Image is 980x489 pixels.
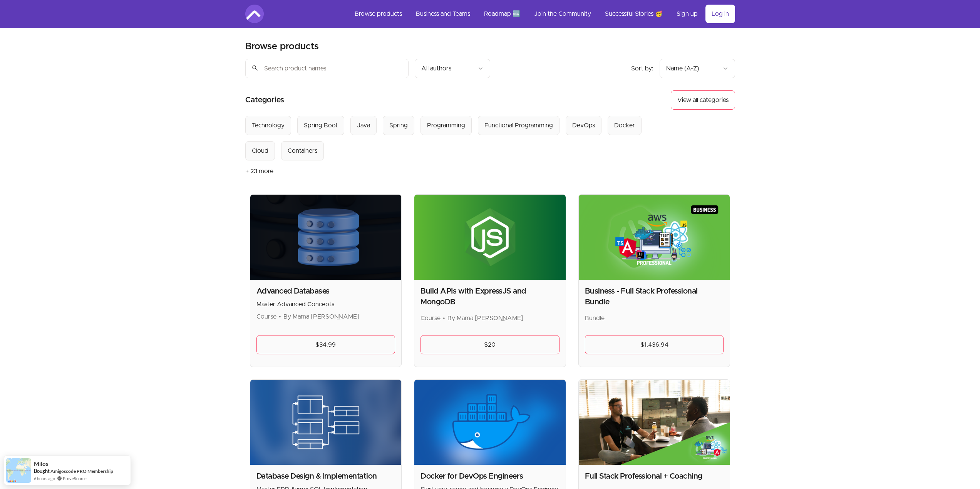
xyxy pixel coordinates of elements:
[389,121,408,130] div: Spring
[420,286,560,307] h2: Build APIs with ExpressJS and MongoDB
[245,40,319,53] h2: Browse products
[245,59,409,78] input: Search product names
[599,5,669,23] a: Successful Stories 🥳
[415,59,490,78] button: Filter by author
[288,146,317,155] div: Containers
[256,471,395,482] h2: Database Design & Implementation
[348,5,408,23] a: Browse products
[252,146,268,155] div: Cloud
[660,59,735,78] button: Product sort options
[245,90,284,110] h2: Categories
[484,121,553,130] div: Functional Programming
[671,90,735,110] button: View all categories
[585,286,724,307] h2: Business - Full Stack Professional Bundle
[6,458,31,483] img: provesource social proof notification image
[357,121,370,130] div: Java
[348,5,735,23] nav: Main
[631,65,653,72] span: Sort by:
[585,315,605,321] span: Bundle
[478,5,526,23] a: Roadmap 🆕
[447,315,523,321] span: By Mama [PERSON_NAME]
[279,314,281,320] span: •
[256,335,395,354] a: $34.99
[304,121,338,130] div: Spring Boot
[420,315,441,321] span: Course
[572,121,595,130] div: DevOps
[427,121,465,130] div: Programming
[579,195,730,280] img: Product image for Business - Full Stack Professional Bundle
[579,380,730,465] img: Product image for Full Stack Professional + Coaching
[250,380,402,465] img: Product image for Database Design & Implementation
[256,314,276,320] span: Course
[420,471,560,482] h2: Docker for DevOps Engineers
[614,121,635,130] div: Docker
[585,335,724,354] a: $1,436.94
[420,335,560,354] a: $20
[256,286,395,297] h2: Advanced Databases
[283,314,359,320] span: By Mama [PERSON_NAME]
[585,471,724,482] h2: Full Stack Professional + Coaching
[245,5,264,23] img: Amigoscode logo
[250,195,402,280] img: Product image for Advanced Databases
[63,475,87,482] a: ProveSource
[251,63,258,73] span: search
[414,195,566,280] img: Product image for Build APIs with ExpressJS and MongoDB
[256,300,395,309] p: Master Advanced Concepts
[34,475,55,482] span: 6 hours ago
[528,5,597,23] a: Join the Community
[705,5,735,23] a: Log in
[410,5,476,23] a: Business and Teams
[34,461,49,467] span: Milos
[34,468,50,474] span: Bought
[252,121,285,130] div: Technology
[443,315,445,321] span: •
[414,380,566,465] img: Product image for Docker for DevOps Engineers
[50,468,113,474] a: Amigoscode PRO Membership
[670,5,704,23] a: Sign up
[245,160,273,182] button: + 23 more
